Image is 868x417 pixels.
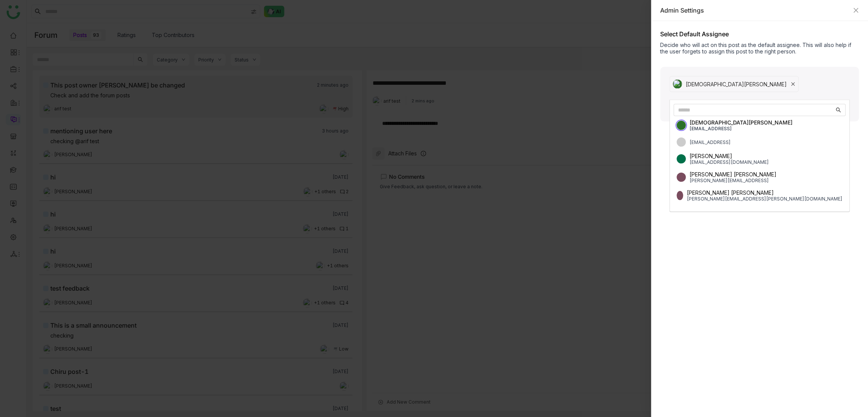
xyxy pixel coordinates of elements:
div: Decide who will act on this post as the default assignee. This will also help if the user forgets... [660,42,859,55]
div: Select Default Assignee [660,30,859,38]
img: 684fd8469a55a50394c15cc7 [677,154,686,163]
div: [PERSON_NAME][EMAIL_ADDRESS] [690,178,776,183]
button: Close [853,7,859,13]
div: [PERSON_NAME] [PERSON_NAME] [687,189,842,196]
div: [EMAIL_ADDRESS] [690,139,731,145]
div: Admin Settings [660,6,849,15]
img: 684a9b57de261c4b36a3d29f [677,173,686,182]
img: 68e8b4ff56568033e849b307 [677,191,683,200]
img: 684a9b06de261c4b36a3cf65 [673,79,682,89]
div: [EMAIL_ADDRESS] [690,126,792,131]
div: [EMAIL_ADDRESS][DOMAIN_NAME] [690,159,769,165]
div: [PERSON_NAME] [PERSON_NAME] [690,171,776,178]
div: [PERSON_NAME] [690,153,769,159]
img: 684a9b06de261c4b36a3cf65 [677,121,686,130]
span: [DEMOGRAPHIC_DATA][PERSON_NAME] [686,81,787,87]
ng-dropdown-panel: Options List [669,100,850,212]
div: [DEMOGRAPHIC_DATA][PERSON_NAME] [690,119,792,126]
div: [PERSON_NAME][EMAIL_ADDRESS][PERSON_NAME][DOMAIN_NAME] [687,196,842,202]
